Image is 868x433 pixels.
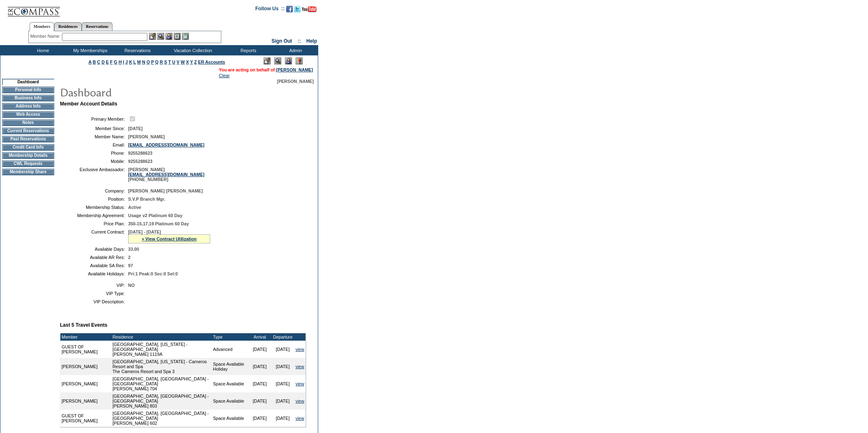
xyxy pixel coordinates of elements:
[30,22,55,31] a: Members
[63,205,125,210] td: Membership Status:
[63,263,125,268] td: Available SA Res:
[2,87,54,93] td: Personal Info
[296,399,304,403] a: view
[286,8,293,13] a: Become our fan on Facebook
[2,152,54,159] td: Membership Details
[212,375,248,392] td: Space Available
[128,172,204,177] a: [EMAIL_ADDRESS][DOMAIN_NAME]
[125,60,128,64] a: J
[63,126,125,131] td: Member Since:
[2,111,54,118] td: Web Access
[155,60,158,64] a: Q
[277,79,314,84] span: [PERSON_NAME]
[248,333,271,341] td: Arrival
[212,358,248,375] td: Space Available Holiday
[168,60,171,64] a: T
[128,167,204,182] span: [PERSON_NAME] [PHONE_NUMBER]
[128,247,139,252] span: 33.00
[182,33,189,40] img: b_calculator.gif
[111,392,212,410] td: [GEOGRAPHIC_DATA], [GEOGRAPHIC_DATA] - [GEOGRAPHIC_DATA] [PERSON_NAME] 803
[151,60,154,64] a: P
[63,167,125,182] td: Exclusive Ambassador:
[149,33,156,40] img: b_edit.gif
[296,416,304,421] a: view
[264,57,271,64] img: Edit Mode
[63,142,125,147] td: Email:
[18,45,66,55] td: Home
[101,60,105,64] a: D
[296,57,303,64] img: Log Concern/Member Elevation
[128,271,178,276] span: Pri:1 Peak:0 Sec:0 Sel:0
[219,67,313,72] span: You are acting on behalf of:
[128,159,152,164] span: 9255288623
[111,410,212,427] td: [GEOGRAPHIC_DATA], [GEOGRAPHIC_DATA] - [GEOGRAPHIC_DATA] [PERSON_NAME] 602
[2,103,54,110] td: Address Info
[274,57,281,64] img: View Mode
[224,45,271,55] td: Reports
[271,45,318,55] td: Admin
[114,60,117,64] a: G
[298,38,301,44] span: ::
[66,45,113,55] td: My Memberships
[60,101,117,107] b: Member Account Details
[63,221,125,226] td: Price Plan:
[296,364,304,369] a: view
[142,236,197,241] a: » View Contract Utilization
[172,60,175,64] a: U
[63,291,125,296] td: VIP Type:
[2,144,54,151] td: Credit Card Info
[174,33,181,40] img: Reservations
[212,392,248,410] td: Space Available
[54,22,82,31] a: Residences
[248,341,271,358] td: [DATE]
[63,213,125,218] td: Membership Agreement:
[276,67,313,72] a: [PERSON_NAME]
[190,60,193,64] a: Y
[306,38,317,44] a: Help
[128,283,135,288] span: NO
[302,6,317,12] img: Subscribe to our YouTube Channel
[89,60,92,64] a: A
[63,159,125,164] td: Mobile:
[93,60,96,64] a: B
[271,38,292,44] a: Sign Out
[97,60,100,64] a: C
[286,6,293,12] img: Become our fan on Facebook
[128,229,161,234] span: [DATE] - [DATE]
[128,142,204,147] a: [EMAIL_ADDRESS][DOMAIN_NAME]
[2,95,54,101] td: Business Info
[164,60,167,64] a: S
[248,375,271,392] td: [DATE]
[285,57,292,64] img: Impersonate
[271,341,294,358] td: [DATE]
[181,60,185,64] a: W
[2,119,54,126] td: Notes
[63,255,125,260] td: Available AR Res:
[165,33,172,40] img: Impersonate
[248,410,271,427] td: [DATE]
[128,151,152,156] span: 9255288623
[128,197,165,202] span: S.V.P Branch Mgr.
[212,333,248,341] td: Type
[157,33,164,40] img: View
[60,392,111,410] td: [PERSON_NAME]
[2,136,54,142] td: Past Reservations
[194,60,197,64] a: Z
[271,392,294,410] td: [DATE]
[110,60,113,64] a: F
[296,381,304,386] a: view
[198,60,225,64] a: ER Accounts
[271,410,294,427] td: [DATE]
[119,60,122,64] a: H
[129,60,132,64] a: K
[271,358,294,375] td: [DATE]
[111,358,212,375] td: [GEOGRAPHIC_DATA], [US_STATE] - Carneros Resort and Spa The Carneros Resort and Spa 3
[60,358,111,375] td: [PERSON_NAME]
[2,169,54,175] td: Membership Share
[2,79,54,85] td: Dashboard
[248,358,271,375] td: [DATE]
[186,60,189,64] a: X
[302,8,317,13] a: Subscribe to our YouTube Channel
[128,188,203,193] span: [PERSON_NAME] [PERSON_NAME]
[128,263,133,268] span: 97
